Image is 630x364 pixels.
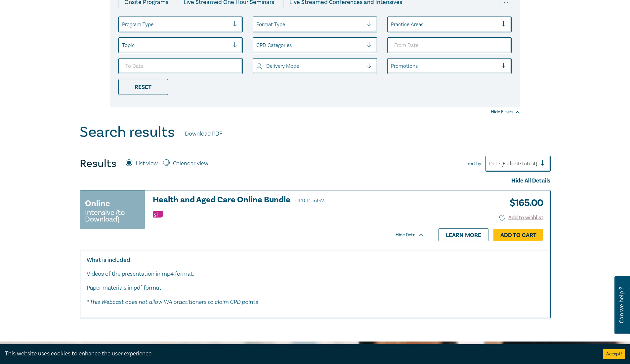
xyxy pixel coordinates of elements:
[122,42,123,49] input: select
[256,62,258,70] input: select
[5,349,593,358] div: This website uses cookies to enhance the user experience.
[122,21,123,28] input: select
[396,232,432,238] div: Hide Detail
[603,349,625,359] button: Accept cookies
[391,62,392,70] input: select
[173,159,208,168] label: Calendar view
[153,211,163,218] img: Substantive Law
[136,159,158,168] label: List view
[391,21,392,28] input: select
[118,12,223,24] div: Live Streamed Practical Workshops
[87,298,258,305] em: * This Webcast does not allow WA practitioners to claim CPD points
[618,280,625,330] span: Can we help ?
[295,197,324,204] span: CPD Points 2
[80,157,116,170] h4: Results
[85,197,110,209] h3: Online
[382,12,442,24] div: National Programs
[256,21,258,28] input: select
[185,130,222,138] a: Download PDF
[491,109,520,115] div: Hide Filters
[227,12,303,24] div: Pre-Recorded Webcasts
[87,270,544,278] p: Videos of the presentation in mp4 format.
[306,12,378,24] div: 10 CPD Point Packages
[256,42,258,49] input: select
[118,58,243,74] input: To Date
[489,160,490,167] input: Sort by
[387,37,512,53] input: From Date
[118,79,168,95] div: Reset
[87,256,132,264] strong: What is included:
[87,284,544,292] p: Paper materials in pdf format.
[467,160,482,167] span: Sort by:
[153,195,425,205] h3: Health and Aged Care Online Bundle
[80,177,551,185] div: Hide All Details
[85,209,140,222] small: Intensive (to Download)
[493,229,543,241] a: Add to Cart
[499,214,543,222] button: Add to wishlist
[153,195,425,205] a: Health and Aged Care Online Bundle CPD Points2
[439,228,488,241] a: Learn more
[80,124,175,141] h1: Search results
[505,195,543,211] h3: $ 165.00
